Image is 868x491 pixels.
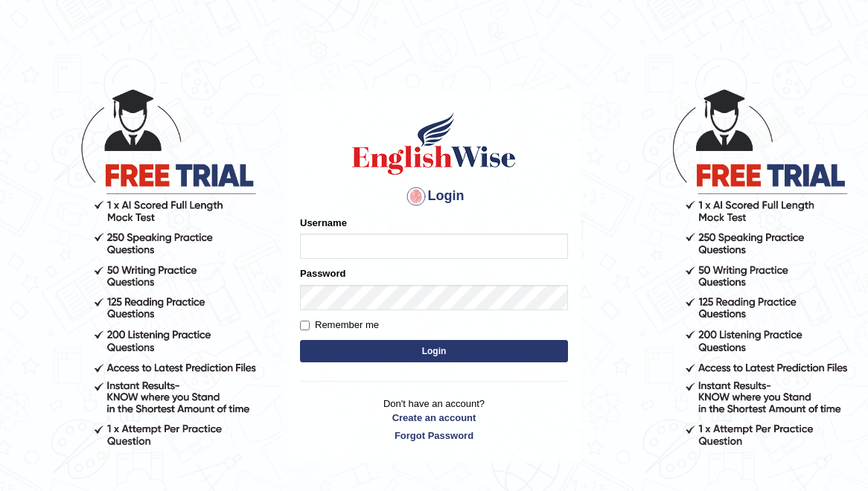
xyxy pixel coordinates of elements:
p: Don't have an account? [300,397,568,443]
button: Login [300,340,568,362]
input: Remember me [300,321,310,330]
a: Forgot Password [300,429,568,443]
label: Remember me [300,318,379,333]
h4: Login [300,184,568,208]
img: Logo of English Wise sign in for intelligent practice with AI [349,110,519,177]
a: Create an account [300,411,568,425]
label: Username [300,216,347,230]
label: Password [300,266,345,280]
